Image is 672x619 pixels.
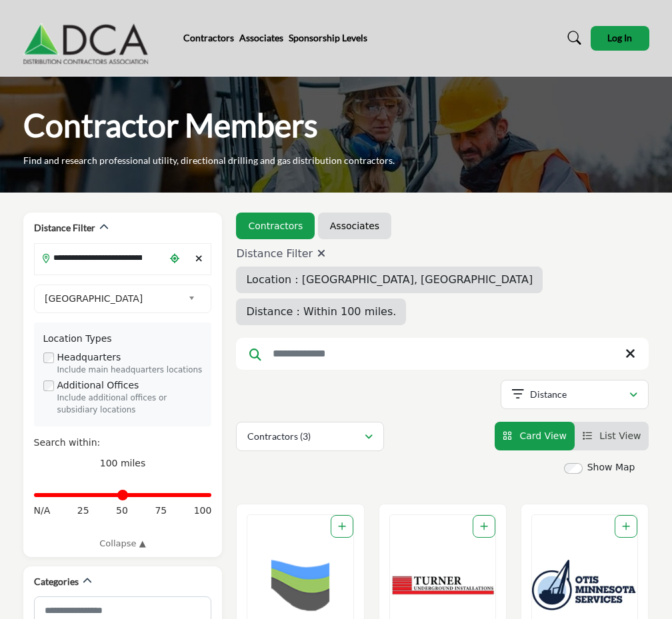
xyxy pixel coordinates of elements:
a: View Card [503,430,567,441]
span: Location : [GEOGRAPHIC_DATA], [GEOGRAPHIC_DATA] [246,273,533,286]
p: Contractors (3) [247,430,311,443]
h2: Categories [34,575,79,588]
h2: Distance Filter [34,221,95,235]
div: Choose your current location [165,245,183,273]
a: Contractors [248,219,303,233]
span: Distance : Within 100 miles. [246,305,396,318]
button: Log In [591,26,649,51]
button: Contractors (3) [236,422,384,451]
div: Location Types [43,332,203,346]
li: List View [575,422,649,450]
span: 25 [77,504,89,518]
a: Associates [239,32,283,43]
span: List View [599,430,641,441]
span: 75 [155,504,167,518]
span: N/A [34,504,51,518]
input: Search Keyword [236,338,649,370]
a: Add To List [622,521,630,532]
span: [GEOGRAPHIC_DATA] [45,291,183,307]
a: Collapse ▲ [34,537,212,550]
span: Log In [607,32,632,43]
a: Contractors [183,32,234,43]
a: Search [561,27,583,49]
label: Additional Offices [57,378,139,392]
a: Sponsorship Levels [289,32,367,43]
a: Add To List [480,521,488,532]
h1: Contractor Members [23,105,318,146]
div: Include main headquarters locations [57,364,203,376]
div: Search within: [34,436,212,450]
a: Associates [330,219,379,233]
span: 100 [194,504,212,518]
label: Show Map [587,460,635,474]
span: Card View [519,430,566,441]
img: Site Logo [23,11,155,65]
p: Find and research professional utility, directional drilling and gas distribution contractors. [23,154,395,167]
div: Clear search location [190,245,208,273]
label: Headquarters [57,350,121,364]
span: 50 [116,504,128,518]
p: Distance [530,388,567,401]
div: Include additional offices or subsidiary locations [57,392,203,416]
button: Distance [501,380,649,409]
span: 100 miles [100,458,146,468]
input: Search Location [35,245,166,271]
a: Add To List [338,521,346,532]
a: View List [583,430,641,441]
li: Card View [495,422,575,450]
h4: Distance Filter [236,247,649,260]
